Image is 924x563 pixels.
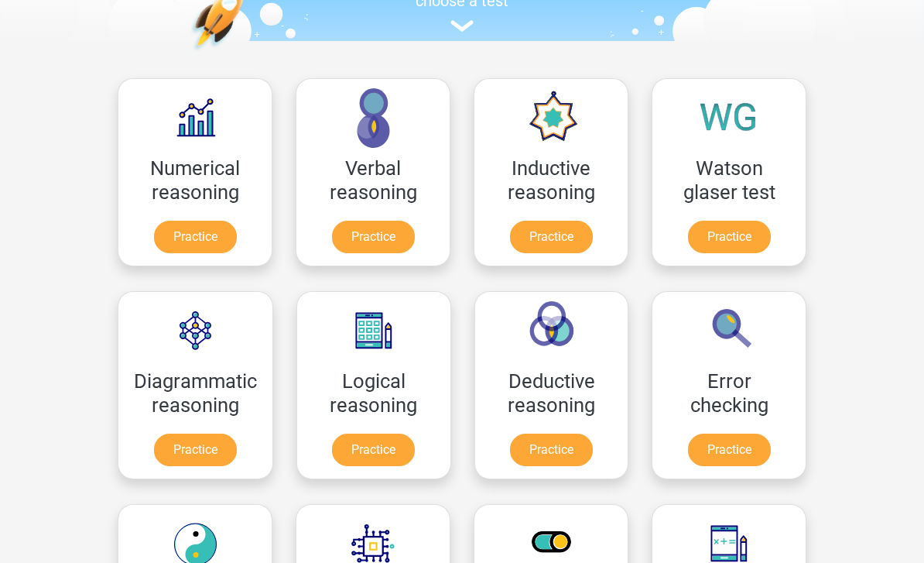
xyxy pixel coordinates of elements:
a: Practice [154,221,237,253]
a: Practice [510,221,593,253]
a: Practice [332,221,415,253]
a: Practice [510,434,593,466]
a: Practice [332,434,415,466]
img: assessment [450,20,474,32]
a: Practice [154,434,237,466]
a: Practice [688,434,771,466]
a: Practice [688,221,771,253]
